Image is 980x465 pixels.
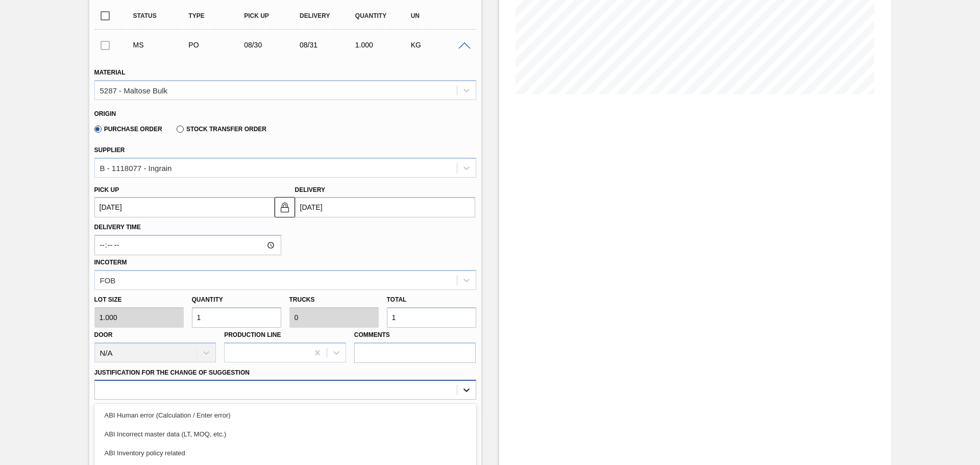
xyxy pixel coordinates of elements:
[94,292,184,307] label: Lot size
[94,197,275,217] input: mm/dd/yyyy
[224,331,281,338] label: Production Line
[353,12,414,19] div: Quantity
[408,41,470,49] div: KG
[131,41,192,49] div: Manual Suggestion
[354,328,476,342] label: Comments
[186,41,248,49] div: Purchase order
[241,41,303,49] div: 08/30/2025
[100,276,116,284] div: FOB
[186,12,248,19] div: Type
[94,444,476,462] div: ABI Inventory policy related
[279,201,291,213] img: locked
[295,186,326,193] label: Delivery
[297,41,359,49] div: 08/31/2025
[94,110,116,117] label: Origin
[275,197,295,217] button: locked
[408,12,470,19] div: UN
[94,402,476,417] label: Observation
[131,12,192,19] div: Status
[94,69,126,76] label: Material
[353,41,414,49] div: 1.000
[100,86,168,94] div: 5287 - Maltose Bulk
[94,406,476,425] div: ABI Human error (Calculation / Enter error)
[289,296,315,303] label: Trucks
[241,12,303,19] div: Pick up
[295,197,475,217] input: mm/dd/yyyy
[387,296,407,303] label: Total
[94,186,119,193] label: Pick up
[192,296,223,303] label: Quantity
[94,425,476,444] div: ABI Incorrect master data (LT, MOQ, etc.)
[94,220,281,235] label: Delivery Time
[94,369,250,376] label: Justification for the Change of Suggestion
[297,12,359,19] div: Delivery
[100,163,172,172] div: B - 1118077 - Ingrain
[177,126,266,133] label: Stock Transfer Order
[94,331,113,338] label: Door
[94,126,162,133] label: Purchase Order
[94,146,125,154] label: Supplier
[94,259,127,266] label: Incoterm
